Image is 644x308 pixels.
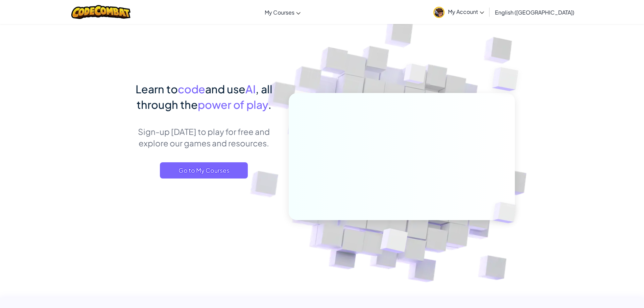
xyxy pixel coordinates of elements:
[479,51,537,108] img: Overlap cubes
[492,3,578,21] a: English ([GEOGRAPHIC_DATA])
[363,214,424,270] img: Overlap cubes
[481,188,532,237] img: Overlap cubes
[268,98,271,111] span: .
[261,3,304,21] a: My Courses
[178,82,205,96] span: code
[433,7,445,18] img: avatar
[136,82,178,96] span: Learn to
[245,82,256,96] span: AI
[71,5,130,19] img: CodeCombat logo
[205,82,245,96] span: and use
[129,126,279,149] p: Sign-up [DATE] to play for free and explore our games and resources.
[265,9,294,16] span: My Courses
[430,1,487,23] a: My Account
[495,9,574,16] span: English ([GEOGRAPHIC_DATA])
[198,98,268,111] span: power of play
[391,50,439,101] img: Overlap cubes
[160,162,248,179] a: Go to My Courses
[448,8,484,15] span: My Account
